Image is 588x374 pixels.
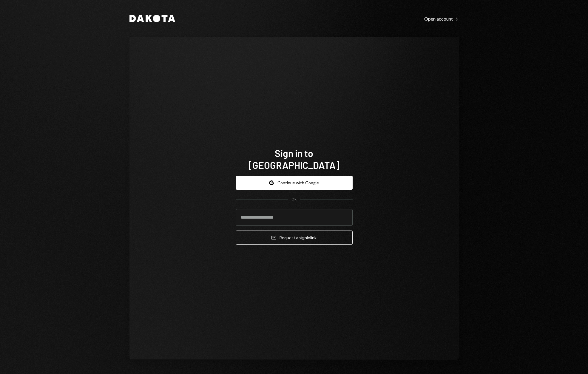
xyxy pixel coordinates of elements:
[424,15,459,22] a: Open account
[291,197,297,202] div: OR
[236,147,353,171] h1: Sign in to [GEOGRAPHIC_DATA]
[236,231,353,245] button: Request a signinlink
[236,176,353,190] button: Continue with Google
